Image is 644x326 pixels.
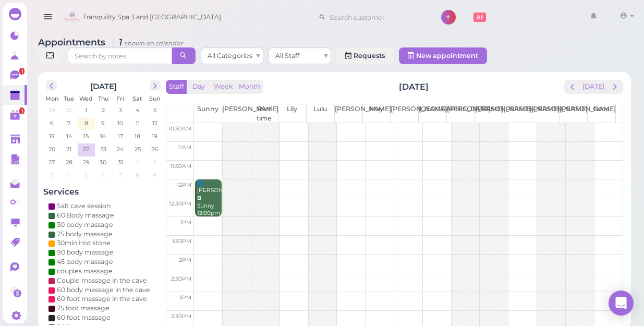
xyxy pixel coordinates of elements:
[170,163,191,170] span: 11:30am
[116,95,124,102] span: Fri
[399,81,429,93] h2: [DATE]
[197,195,201,201] b: B
[151,131,159,141] span: 19
[399,47,487,64] button: New appointment
[152,171,157,180] span: 9
[57,267,113,276] div: couples massage
[168,125,191,132] span: 10:30am
[46,80,57,91] button: prev
[98,95,108,102] span: Thu
[57,230,113,239] div: 75 body massage
[57,201,111,211] div: Salt cave session
[447,104,475,123] th: [PERSON_NAME]
[180,219,191,226] span: 1pm
[113,37,184,47] i: 1
[416,52,478,59] span: New appointment
[172,238,191,245] span: 1:30pm
[179,257,191,263] span: 2pm
[503,104,531,123] th: [PERSON_NAME]
[66,171,72,180] span: 4
[118,105,123,115] span: 3
[178,144,191,151] span: 11am
[65,105,74,115] span: 30
[117,131,124,141] span: 17
[43,187,163,197] h4: Services
[99,144,107,154] span: 23
[100,118,106,128] span: 9
[152,105,157,115] span: 5
[117,158,124,167] span: 31
[607,80,623,94] button: next
[19,107,25,114] span: 1
[177,182,191,188] span: 12pm
[391,104,419,123] th: [PERSON_NAME]
[136,158,140,167] span: 1
[133,144,142,154] span: 25
[99,158,107,167] span: 30
[116,118,124,128] span: 10
[211,80,236,94] button: Week
[57,238,111,248] div: 30min Hot stone
[151,118,159,128] span: 12
[84,105,88,115] span: 1
[169,200,191,207] span: 12:30pm
[47,105,56,115] span: 29
[116,144,125,154] span: 24
[475,104,503,123] th: [PERSON_NAME]
[82,144,90,154] span: 22
[132,95,142,102] span: Sat
[66,118,71,128] span: 7
[208,52,252,59] span: All Categories
[135,118,141,128] span: 11
[236,80,263,94] button: Month
[334,104,362,123] th: [PERSON_NAME]
[152,158,157,167] span: 2
[57,276,147,285] div: Couple massage in the cave
[47,144,56,154] span: 20
[65,131,73,141] span: 14
[609,291,634,316] div: Open Intercom Messenger
[79,95,93,102] span: Wed
[579,80,607,94] button: [DATE]
[186,80,211,94] button: Day
[362,104,391,123] th: May
[222,104,250,123] th: [PERSON_NAME]
[306,104,334,123] th: Lulu
[57,220,113,230] div: 30 body massage
[64,95,74,102] span: Tue
[48,131,55,141] span: 13
[336,47,394,64] a: Requests
[101,105,106,115] span: 2
[419,104,447,123] th: [GEOGRAPHIC_DATA]
[587,104,615,123] th: Coco
[171,313,191,320] span: 3:30pm
[83,171,89,180] span: 5
[57,304,110,313] div: 75 foot massage
[49,171,54,180] span: 3
[564,80,580,94] button: prev
[278,104,306,123] th: Lily
[118,171,123,180] span: 7
[90,80,117,91] h2: [DATE]
[150,80,161,91] button: next
[57,294,147,304] div: 60 foot massage in the cave
[166,80,187,94] button: Staff
[326,9,427,26] input: Search customer
[57,211,114,220] div: 60 Body massage
[531,104,559,123] th: [PERSON_NAME]
[57,285,150,295] div: 60 body massage in the cave
[83,118,89,128] span: 8
[65,158,74,167] span: 28
[99,131,107,141] span: 16
[19,68,25,75] span: 1
[82,158,91,167] span: 29
[45,95,58,102] span: Mon
[57,248,114,257] div: 90 body massage
[150,144,159,154] span: 26
[47,158,56,167] span: 27
[68,47,172,64] input: Search by notes
[149,95,160,102] span: Sun
[250,104,278,123] th: Part time
[82,131,90,141] span: 15
[559,104,587,123] th: [PERSON_NAME]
